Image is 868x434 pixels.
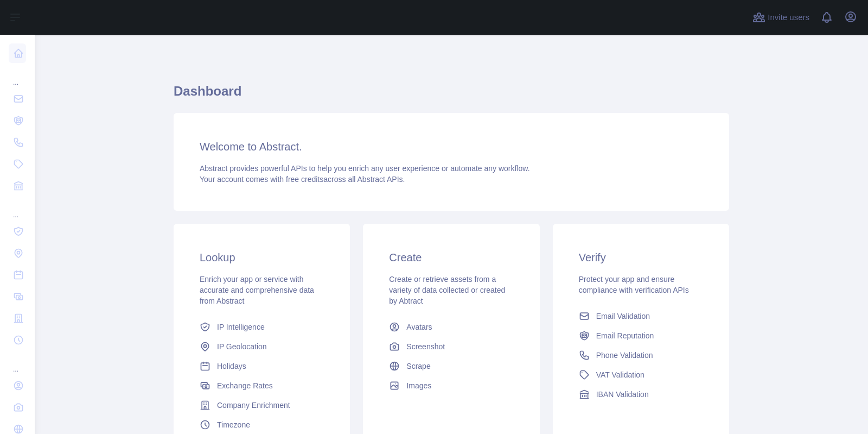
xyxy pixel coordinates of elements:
span: Your account comes with across all Abstract APIs. [200,175,405,184]
a: Email Validation [575,306,707,326]
span: Invite users [768,11,809,24]
h3: Lookup [200,250,324,265]
span: Abstract provides powerful APIs to help you enrich any user experience or automate any workflow. [200,164,530,173]
span: Enrich your app or service with accurate and comprehensive data from Abstract [200,275,314,305]
a: Exchange Rates [195,376,328,395]
span: Exchange Rates [217,380,273,391]
div: ... [9,198,26,219]
span: Timezone [217,419,250,430]
span: Images [406,380,431,391]
a: IBAN Validation [575,385,707,404]
h1: Dashboard [174,83,729,109]
a: Scrape [385,356,518,376]
a: Avatars [385,317,518,337]
span: IBAN Validation [596,389,649,400]
span: Email Validation [596,311,650,322]
a: Holidays [195,356,328,376]
span: Holidays [217,361,246,372]
span: Phone Validation [596,350,653,361]
span: VAT Validation [596,369,644,380]
a: IP Geolocation [195,337,328,356]
a: Screenshot [385,337,518,356]
span: Company Enrichment [217,400,290,411]
span: IP Geolocation [217,341,267,352]
h3: Welcome to Abstract. [200,139,703,154]
div: ... [9,65,26,87]
a: Company Enrichment [195,395,328,415]
span: Protect your app and ensure compliance with verification APIs [579,275,689,294]
div: ... [9,352,26,374]
span: Avatars [406,322,432,332]
a: IP Intelligence [195,317,328,337]
h3: Verify [579,250,703,265]
a: VAT Validation [575,365,707,385]
a: Email Reputation [575,326,707,345]
span: Screenshot [406,341,445,352]
span: Scrape [406,361,430,372]
a: Phone Validation [575,345,707,365]
span: IP Intelligence [217,322,265,332]
button: Invite users [750,9,812,26]
span: free credits [286,175,323,184]
a: Images [385,376,518,395]
span: Email Reputation [596,330,654,341]
h3: Create [389,250,513,265]
span: Create or retrieve assets from a variety of data collected or created by Abtract [389,275,505,305]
